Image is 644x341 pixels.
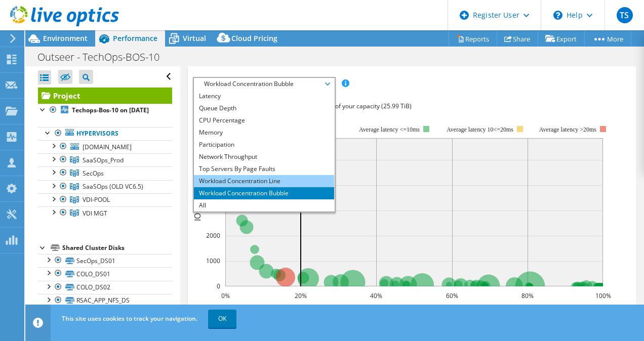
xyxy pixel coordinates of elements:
tspan: Average latency 10<=20ms [447,126,513,133]
a: Export [538,31,585,47]
li: Workload Concentration Bubble [194,187,334,199]
text: Capacity [398,303,431,314]
text: 40% [370,291,382,300]
a: Hypervisors [38,127,172,140]
a: RSAC_APP_NFS_DS [38,294,172,307]
text: 100% [595,291,611,300]
div: Shared Cluster Disks [62,242,172,254]
span: Cloud Pricing [231,33,277,43]
b: Techops-Bos-10 on [DATE] [72,106,149,114]
li: Latency [194,90,334,102]
li: All [194,199,334,211]
a: OK [208,310,236,328]
span: This site uses cookies to track your navigation. [62,314,197,323]
span: Workload Concentration Bubble [199,78,329,90]
text: 0 [217,282,220,290]
a: Reports [449,31,497,47]
text: 60% [446,291,458,300]
span: SaaSOps (OLD VC6.5) [83,182,143,191]
span: 86% of IOPS falls on 20% of your capacity (25.99 TiB) [264,102,412,110]
a: COLO_DS01 [38,267,172,280]
h1: Outseer - TechOps-BOS-10 [33,52,175,63]
span: Virtual [183,33,206,43]
tspan: Average latency <=10ms [359,126,420,133]
a: SaaSOps_Prod [38,153,172,166]
a: COLO_DS02 [38,281,172,294]
a: SaaSOps (OLD VC6.5) [38,180,172,193]
a: Techops-Bos-10 on [DATE] [38,104,172,117]
a: Project [38,88,172,104]
a: SecOps_DS01 [38,254,172,267]
span: TS [617,7,633,23]
text: 80% [521,291,534,300]
text: Average latency >20ms [539,126,596,133]
span: SaaSOps_Prod [83,156,124,164]
li: Workload Concentration Line [194,175,334,187]
a: VDI MGT [38,206,172,220]
a: [DOMAIN_NAME] [38,140,172,153]
text: IOPS [192,203,203,221]
text: 2000 [206,231,220,240]
a: Share [497,31,538,47]
li: CPU Percentage [194,114,334,126]
span: [DOMAIN_NAME] [83,143,132,151]
a: SecOps [38,166,172,180]
span: SecOps [83,169,104,178]
span: VDI MGT [83,209,107,218]
span: Environment [43,33,88,43]
text: 20% [295,291,307,300]
li: Memory [194,126,334,139]
text: 0% [221,291,229,300]
a: More [584,31,631,47]
text: 1000 [206,257,220,265]
li: Network Throughput [194,151,334,163]
li: Queue Depth [194,102,334,114]
svg: \n [553,11,562,20]
li: Participation [194,139,334,151]
li: Top Servers By Page Faults [194,163,334,175]
span: VDI-POOL [83,195,110,204]
span: Performance [113,33,157,43]
a: VDI-POOL [38,193,172,206]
